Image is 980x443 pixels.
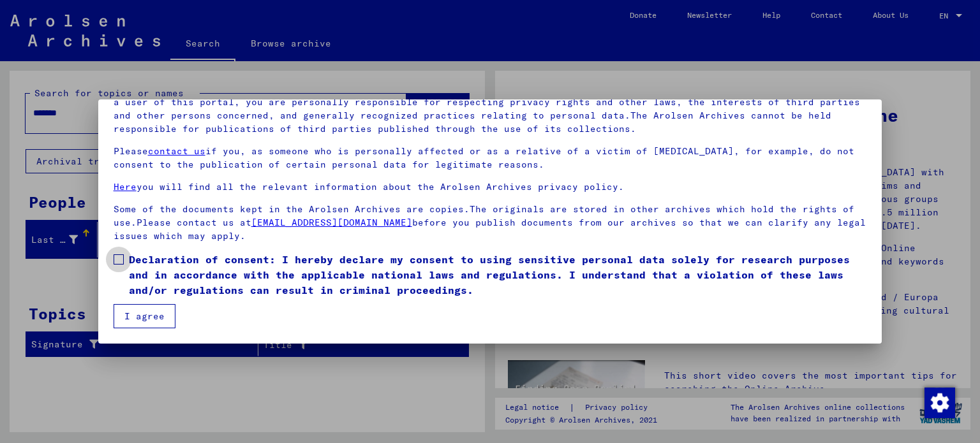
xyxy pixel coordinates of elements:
a: [EMAIL_ADDRESS][DOMAIN_NAME] [251,217,412,228]
a: Here [114,181,137,192]
span: Declaration of consent: I hereby declare my consent to using sensitive personal data solely for r... [129,252,867,298]
p: Please note that this portal on victims of Nazi [MEDICAL_DATA] contains sensitive data on identif... [114,82,867,136]
p: Please if you, as someone who is personally affected or as a relative of a victim of [MEDICAL_DAT... [114,145,867,171]
p: you will find all the relevant information about the Arolsen Archives privacy policy. [114,180,867,194]
p: Some of the documents kept in the Arolsen Archives are copies.The originals are stored in other a... [114,203,867,243]
button: I agree [114,304,175,328]
div: Change consent [924,387,954,418]
img: Change consent [924,388,955,418]
a: contact us [148,145,205,157]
